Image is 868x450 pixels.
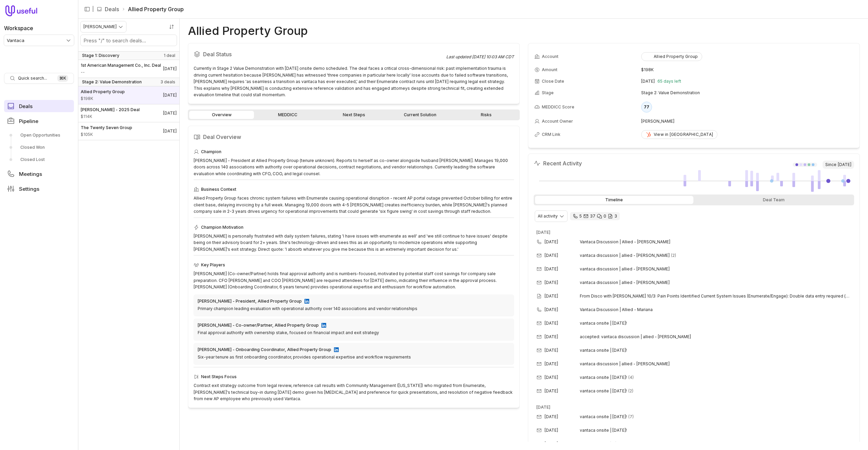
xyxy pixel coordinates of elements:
span: Amount [81,69,161,75]
a: [PERSON_NAME] - 2025 Deal$114K[DATE] [78,104,179,122]
time: Deal Close Date [163,110,177,116]
kbd: ⌘ K [57,75,68,82]
span: 18 emails in thread [610,441,617,447]
a: Closed Won [4,142,74,153]
time: Deal Close Date [163,128,177,134]
div: Final approval authority with ownership stake, focused on financial impact and exit strategy [198,329,510,336]
time: [DATE] [545,253,558,258]
h2: Deal Status [194,49,446,60]
a: Closed Lost [4,154,74,165]
li: Allied Property Group [122,5,184,13]
div: Six-year tenure as first onboarding coordinator, provides operational expertise and workflow requ... [198,354,510,361]
time: [DATE] [545,414,558,420]
span: vantaca vision [580,441,608,447]
span: 1 deal [164,53,175,58]
div: Currently in Stage 2 Value Demonstration with [DATE] onsite demo scheduled. The deal faces a crit... [194,65,514,98]
a: MEDDICC [255,111,320,119]
div: Champion Motivation [194,223,514,231]
time: [DATE] [545,266,558,272]
span: vantaca discussion | allied - [PERSON_NAME] [580,266,670,272]
time: [DATE] [545,388,558,394]
span: accepted: vantaca discussion | allied - [PERSON_NAME] [580,334,691,340]
span: CRM Link [542,132,560,137]
span: Stage 1: Discovery [82,53,119,58]
span: 3 deals [160,79,175,85]
div: Last updated [446,54,514,60]
span: Vantaca Discussion | Allied - [PERSON_NAME] [580,239,843,245]
label: Workspace [4,24,33,32]
span: vantaca onsite | [DATE]! [580,348,627,353]
span: Stage [542,90,554,96]
button: Allied Property Group [641,52,702,61]
time: [DATE] [545,293,558,299]
button: Collapse sidebar [82,4,92,14]
span: Amount [81,132,132,137]
time: Deal Close Date [163,66,177,71]
a: Risks [454,111,518,119]
h2: Recent Activity [534,159,582,167]
a: Allied Property Group$198K[DATE] [78,86,179,104]
span: Deals [19,104,33,109]
span: 65 days left [657,79,681,84]
span: vantaca onsite | [DATE]! [580,388,627,394]
h2: Deal Overview [194,131,514,142]
span: Quick search... [18,76,47,81]
button: Sort by [166,22,177,32]
span: 2 emails in thread [671,253,676,258]
time: [DATE] [545,334,558,340]
time: [DATE] [641,79,655,84]
div: [PERSON_NAME] - Co-owner/Partner, Allied Property Group [198,323,319,328]
time: [DATE] [545,375,558,380]
span: Vantaca Discussion | Allied - Mariana [580,307,843,312]
a: Meetings [4,168,74,180]
div: Key Players [194,261,514,269]
div: Primary champion leading evaluation with operational authority over 140 associations and vendor r... [198,305,510,312]
time: [DATE] [838,162,851,167]
a: Current Solution [388,111,452,119]
a: Open Opportunities [4,130,74,141]
span: vantaca onsite | [DATE]! [580,414,627,420]
div: 77 [641,102,652,112]
div: Deal Team [695,196,853,204]
time: [DATE] [545,428,558,433]
div: Allied Property Group faces chronic system failures with Enumerate causing operational disruption... [194,195,514,215]
div: Business Context [194,185,514,193]
span: vantaca onsite | [DATE]! [580,321,627,326]
div: Timeline [535,196,693,204]
span: Allied Property Group [81,89,125,95]
span: Since [823,161,854,169]
div: Contract exit strategy outcome from legal review, reference call results with Community Managemen... [194,382,514,402]
a: Deals [105,5,119,13]
a: Next Steps [321,111,386,119]
span: Settings [19,186,39,191]
span: vantaca discussion | allied - [PERSON_NAME] [580,361,670,367]
a: Deals [4,100,74,112]
time: Deal Close Date [163,93,177,98]
td: $198K [641,64,853,75]
img: LinkedIn [334,347,339,352]
img: LinkedIn [321,323,326,328]
span: Close Date [542,79,564,84]
div: [PERSON_NAME] (Co-owner/Partner) holds final approval authority and is numbers-focused, motivated... [194,270,514,290]
a: View in [GEOGRAPHIC_DATA] [641,130,717,139]
a: Overview [189,111,254,119]
div: [PERSON_NAME] - President, Allied Property Group [198,299,302,304]
span: 2 emails in thread [628,388,633,394]
span: From Disco with [PERSON_NAME] 10/3: Pain Points Identified Current System Issues (Enumerate/Engag... [580,293,851,299]
span: 1st American Management Co., Inc. Deal [81,63,161,68]
span: Account Owner [542,119,573,124]
span: Amount [542,67,557,73]
div: Champion [194,148,514,156]
time: [DATE] [536,230,550,235]
a: Pipeline [4,115,74,127]
span: vantaca discussion | allied - [PERSON_NAME] [580,280,670,285]
a: 1st American Management Co., Inc. Deal--[DATE] [78,60,179,78]
a: The Twenty Seven Group$105K[DATE] [78,122,179,140]
time: [DATE] [545,321,558,326]
span: [PERSON_NAME] - 2025 Deal [81,107,140,112]
div: Next Steps Focus [194,373,514,381]
td: Stage 2: Value Demonstration [641,87,853,98]
div: Allied Property Group [646,54,698,59]
div: View in [GEOGRAPHIC_DATA] [646,132,713,137]
span: Account [542,54,558,59]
